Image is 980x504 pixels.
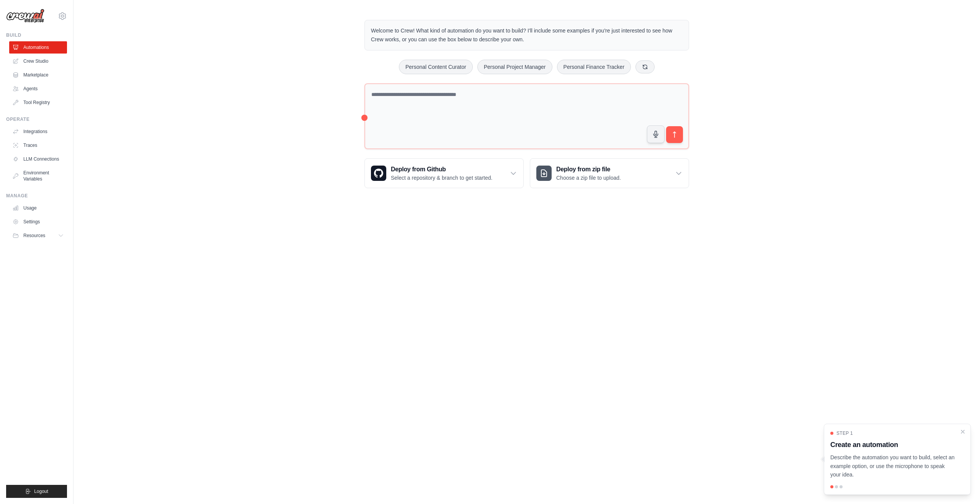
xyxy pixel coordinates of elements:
button: Personal Content Curator [399,60,473,74]
button: Personal Finance Tracker [557,60,631,74]
a: Settings [9,216,67,228]
p: Select a repository & branch to get started. [391,174,492,182]
a: Automations [9,41,67,54]
a: Traces [9,139,67,151]
a: Tool Registry [9,96,67,109]
a: Environment Variables [9,167,67,185]
h3: Deploy from Github [391,165,492,174]
button: Close walkthrough [960,429,966,435]
span: Logout [34,488,48,494]
button: Resources [9,229,67,242]
a: Integrations [9,125,67,138]
div: Operate [6,116,67,122]
h3: Deploy from zip file [556,165,621,174]
span: Step 1 [836,430,853,436]
button: Personal Project Manager [477,60,552,74]
img: Logo [6,9,44,23]
span: Resources [23,232,45,239]
p: Describe the automation you want to build, select an example option, or use the microphone to spe... [830,453,955,479]
p: Choose a zip file to upload. [556,174,621,182]
div: Build [6,32,67,38]
iframe: Chat Widget [942,467,980,504]
h3: Create an automation [830,439,955,450]
button: Logout [6,485,67,498]
a: LLM Connections [9,153,67,165]
a: Crew Studio [9,55,67,67]
p: Welcome to Crew! What kind of automation do you want to build? I'll include some examples if you'... [371,26,683,44]
div: Manage [6,193,67,199]
a: Marketplace [9,69,67,81]
a: Usage [9,202,67,214]
a: Agents [9,83,67,95]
